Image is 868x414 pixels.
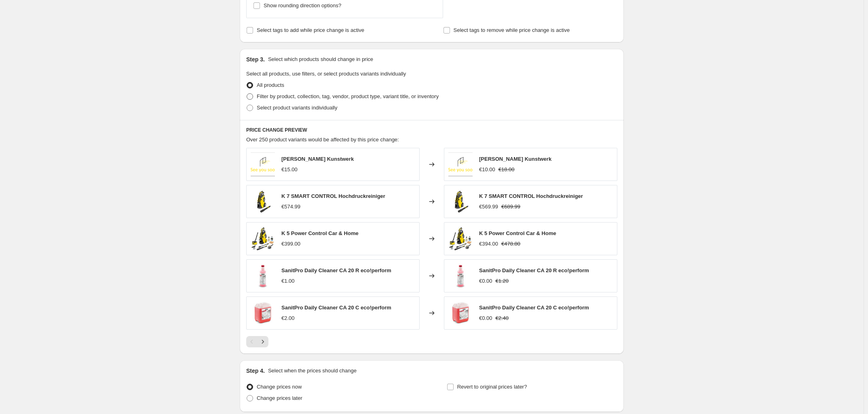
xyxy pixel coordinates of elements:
img: d2_784b5838-a2c5-4cd6-a198-5ada10260ab9_80x.jpg [448,301,473,325]
span: All products [257,82,284,88]
img: img_80x.png [448,152,473,177]
div: €1.00 [281,277,295,285]
span: K 5 Power Control Car & Home [479,230,556,236]
div: €10.00 [479,166,495,174]
span: SanitPro Daily Cleaner CA 20 C eco!perform [479,305,589,311]
span: Filter by product, collection, tag, vendor, product type, variant title, or inventory [257,93,439,99]
nav: Pagination [246,336,268,347]
strike: €1.20 [496,277,509,285]
span: SanitPro Daily Cleaner CA 20 R eco!perform [479,267,589,273]
div: €394.00 [479,240,498,248]
span: Select tags to remove while price change is active [454,27,570,33]
p: Select which products should change in price [268,55,373,63]
span: SanitPro Daily Cleaner CA 20 R eco!perform [281,267,391,273]
span: K 7 SMART CONTROL Hochdruckreiniger [479,193,583,199]
div: €2.00 [281,314,295,322]
img: d2_71de58a2-08d5-4476-8fa8-d68fb16e4b40_80x.jpg [448,264,473,288]
img: img_80x.png [251,152,275,177]
strike: €2.40 [496,314,509,322]
button: Next [257,336,268,347]
p: Select when the prices should change [268,367,357,375]
span: K 7 SMART CONTROL Hochdruckreiniger [281,193,385,199]
strike: €18.00 [498,166,515,174]
img: d0_80x.jpg [251,189,275,214]
img: d2_71de58a2-08d5-4476-8fa8-d68fb16e4b40_80x.jpg [251,264,275,288]
img: d0_80x.jpg [448,189,473,214]
div: €574.99 [281,203,300,211]
h6: PRICE CHANGE PREVIEW [246,127,617,133]
img: d1_80x.jpg [251,227,275,251]
span: Select product variants individually [257,105,337,111]
span: [PERSON_NAME] Kunstwerk [281,156,354,162]
span: [PERSON_NAME] Kunstwerk [479,156,551,162]
div: €399.00 [281,240,300,248]
span: Change prices later [257,395,302,401]
span: K 5 Power Control Car & Home [281,230,359,236]
span: Change prices now [257,384,302,390]
span: Over 250 product variants would be affected by this price change: [246,137,399,143]
img: d1_80x.jpg [448,227,473,251]
img: d2_784b5838-a2c5-4cd6-a198-5ada10260ab9_80x.jpg [251,301,275,325]
h2: Step 3. [246,55,265,63]
div: €15.00 [281,166,298,174]
span: Revert to original prices later? [457,384,527,390]
span: Select all products, use filters, or select products variants individually [246,71,406,77]
span: SanitPro Daily Cleaner CA 20 C eco!perform [281,305,391,311]
span: Select tags to add while price change is active [257,27,364,33]
div: €0.00 [479,314,492,322]
div: €0.00 [479,277,492,285]
h2: Step 4. [246,367,265,375]
div: €569.99 [479,203,498,211]
strike: €478.80 [501,240,520,248]
span: Show rounding direction options? [264,2,341,8]
strike: €689.99 [501,203,520,211]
